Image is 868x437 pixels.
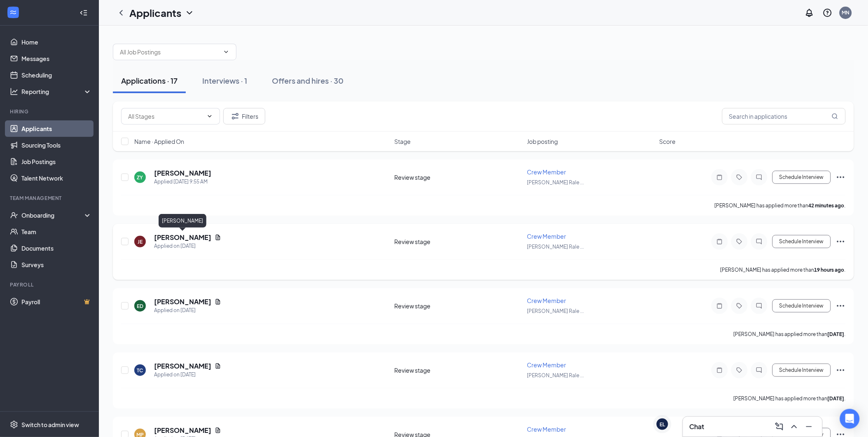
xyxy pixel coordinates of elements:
[154,297,211,306] h5: [PERSON_NAME]
[735,367,744,374] svg: Tag
[823,8,833,18] svg: QuestionInfo
[121,75,178,86] div: Applications · 17
[154,242,221,250] div: Applied on [DATE]
[395,173,522,181] div: Review stage
[185,8,194,18] svg: ChevronDown
[832,113,838,120] svg: MagnifyingGlass
[660,421,665,428] div: EL
[836,172,846,182] svg: Ellipses
[10,421,18,429] svg: Settings
[395,302,522,310] div: Review stage
[836,237,846,247] svg: Ellipses
[21,240,92,256] a: Documents
[735,238,744,245] svg: Tag
[715,303,725,309] svg: Note
[527,372,584,378] span: [PERSON_NAME] Rale ...
[527,168,566,176] span: Crew Member
[754,303,764,309] svg: ChatInactive
[154,169,211,178] h5: [PERSON_NAME]
[120,47,220,56] input: All Job Postings
[215,298,221,305] svg: Document
[159,214,206,228] div: [PERSON_NAME]
[80,9,88,17] svg: Collapse
[836,301,846,311] svg: Ellipses
[840,409,860,429] div: Open Intercom Messenger
[715,202,846,209] p: [PERSON_NAME] has applied more than .
[21,223,92,240] a: Team
[754,238,764,245] svg: ChatInactive
[527,425,566,433] span: Crew Member
[154,306,221,315] div: Applied on [DATE]
[660,137,676,146] span: Score
[828,331,845,337] b: [DATE]
[788,420,801,433] button: ChevronUp
[734,395,846,402] p: [PERSON_NAME] has applied more than .
[9,8,17,16] svg: WorkstreamLogo
[154,178,211,186] div: Applied [DATE] 9:55 AM
[134,137,184,146] span: Name · Applied On
[21,87,92,96] div: Reporting
[116,8,126,18] svg: ChevronLeft
[395,366,522,374] div: Review stage
[10,87,18,96] svg: Analysis
[154,371,221,379] div: Applied on [DATE]
[773,420,786,433] button: ComposeMessage
[715,238,725,245] svg: Note
[21,421,79,429] div: Switch to admin view
[715,367,725,374] svg: Note
[206,113,213,120] svg: ChevronDown
[137,367,143,374] div: TC
[21,153,92,170] a: Job Postings
[154,426,211,435] h5: [PERSON_NAME]
[138,238,143,245] div: JE
[836,365,846,375] svg: Ellipses
[805,8,814,18] svg: Notifications
[21,120,92,137] a: Applicants
[527,308,584,314] span: [PERSON_NAME] Rale ...
[395,237,522,246] div: Review stage
[527,297,566,304] span: Crew Member
[272,75,344,86] div: Offers and hires · 30
[21,170,92,186] a: Talent Network
[754,367,764,374] svg: ChatInactive
[722,108,846,125] input: Search in applications
[21,50,92,67] a: Messages
[215,363,221,369] svg: Document
[128,112,203,121] input: All Stages
[527,361,566,369] span: Crew Member
[137,174,143,181] div: ZY
[223,49,229,55] svg: ChevronDown
[527,244,584,250] span: [PERSON_NAME] Rale ...
[814,267,845,273] b: 19 hours ago
[154,362,211,371] h5: [PERSON_NAME]
[527,233,566,240] span: Crew Member
[804,422,814,432] svg: Minimize
[772,171,831,184] button: Schedule Interview
[129,6,181,20] h1: Applicants
[230,111,240,121] svg: Filter
[802,420,816,433] button: Minimize
[721,266,846,273] p: [PERSON_NAME] has applied more than .
[21,137,92,153] a: Sourcing Tools
[10,195,90,202] div: Team Management
[223,108,265,125] button: Filter Filters
[809,202,845,209] b: 42 minutes ago
[21,67,92,83] a: Scheduling
[842,9,850,16] div: MN
[690,422,704,431] h3: Chat
[215,234,221,241] svg: Document
[21,294,92,310] a: PayrollCrown
[772,299,831,312] button: Schedule Interview
[137,303,143,310] div: ED
[735,174,744,181] svg: Tag
[828,395,845,402] b: [DATE]
[527,179,584,186] span: [PERSON_NAME] Rale ...
[10,211,18,219] svg: UserCheck
[715,174,725,181] svg: Note
[772,364,831,377] button: Schedule Interview
[21,34,92,50] a: Home
[215,427,221,434] svg: Document
[154,233,211,242] h5: [PERSON_NAME]
[772,235,831,248] button: Schedule Interview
